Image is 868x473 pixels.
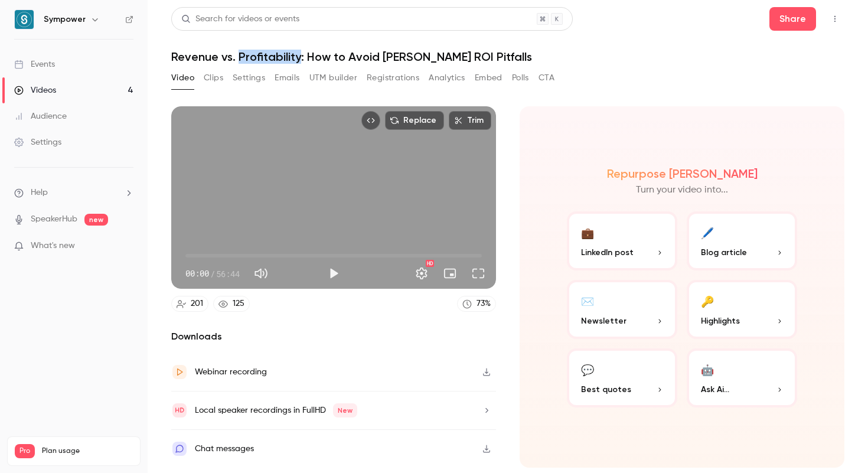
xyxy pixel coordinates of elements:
[457,296,496,312] a: 73%
[14,84,56,96] div: Videos
[581,292,594,310] div: ✉️
[44,14,86,25] h6: Sympower
[581,223,594,242] div: 💼
[607,167,758,181] h2: Repurpose [PERSON_NAME]
[191,298,203,310] div: 201
[171,330,496,344] h2: Downloads
[204,68,223,87] button: Clips
[42,446,133,456] span: Plan usage
[333,403,357,417] span: New
[701,383,729,396] span: Ask Ai...
[14,136,61,148] div: Settings
[185,268,209,280] span: 00:00
[171,296,208,312] a: 201
[31,187,48,199] span: Help
[466,262,490,285] button: Full screen
[512,68,529,87] button: Polls
[14,187,133,199] li: help-dropdown-opener
[475,68,502,87] button: Embed
[701,360,714,379] div: 🤖
[581,315,626,327] span: Newsletter
[567,348,677,407] button: 💬Best quotes
[567,280,677,339] button: ✉️Newsletter
[825,9,844,28] button: Top Bar Actions
[385,111,444,130] button: Replace
[309,68,357,87] button: UTM builder
[539,68,554,87] button: CTA
[687,211,797,270] button: 🖊️Blog article
[581,360,594,379] div: 💬
[249,262,273,285] button: Mute
[216,268,240,280] span: 56:44
[687,348,797,407] button: 🤖Ask Ai...
[367,68,419,87] button: Registrations
[581,383,631,396] span: Best quotes
[233,298,244,310] div: 125
[687,280,797,339] button: 🔑Highlights
[438,262,462,285] button: Turn on miniplayer
[213,296,250,312] a: 125
[171,50,844,64] h1: Revenue vs. Profitability: How to Avoid [PERSON_NAME] ROI Pitfalls
[181,13,299,25] div: Search for videos or events
[567,211,677,270] button: 💼LinkedIn post
[322,262,345,285] button: Play
[701,315,740,327] span: Highlights
[84,214,108,226] span: new
[701,292,714,310] div: 🔑
[449,111,491,130] button: Trim
[185,268,240,280] div: 00:00
[426,260,434,267] div: HD
[195,403,357,417] div: Local speaker recordings in FullHD
[701,246,747,259] span: Blog article
[361,111,380,130] button: Embed video
[410,262,433,285] button: Settings
[275,68,299,87] button: Emails
[31,213,77,226] a: SpeakerHub
[31,240,75,252] span: What's new
[701,223,714,242] div: 🖊️
[233,68,265,87] button: Settings
[769,7,816,31] button: Share
[210,268,215,280] span: /
[477,298,491,310] div: 73 %
[14,110,67,122] div: Audience
[171,68,194,87] button: Video
[636,183,728,197] p: Turn your video into...
[429,68,465,87] button: Analytics
[195,365,267,379] div: Webinar recording
[15,444,35,458] span: Pro
[14,58,55,70] div: Events
[15,10,34,29] img: Sympower
[195,442,254,456] div: Chat messages
[581,246,634,259] span: LinkedIn post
